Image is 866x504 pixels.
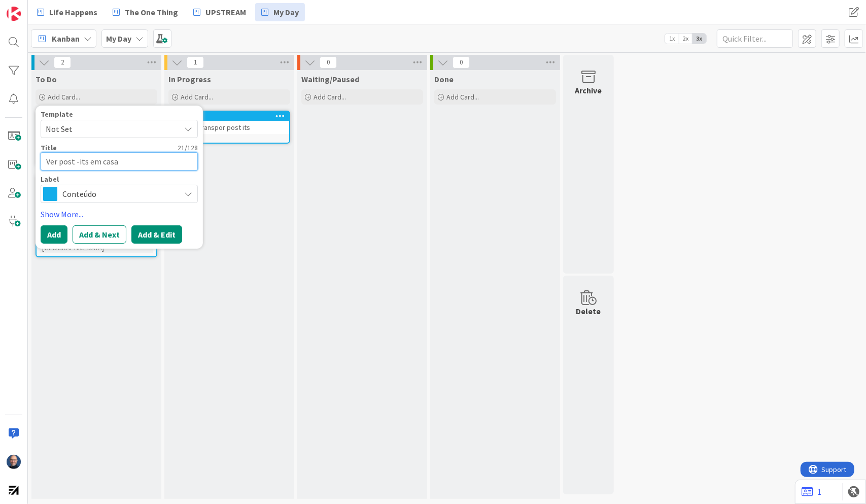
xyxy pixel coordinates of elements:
div: Delete [576,305,601,317]
div: 1283 [169,112,289,121]
div: Archive [575,84,602,96]
span: In Progress [168,74,211,84]
span: Add Card... [314,92,346,102]
span: To Do [36,74,57,84]
span: My Day [273,6,299,18]
a: The One Thing [107,3,184,21]
div: 1283Finalizar transpor post its [169,112,289,134]
a: UPSTREAM [187,3,252,21]
a: Life Happens [31,3,103,21]
span: UPSTREAM [205,6,246,18]
span: 2 [54,56,71,69]
span: Life Happens [49,6,97,18]
label: Title [41,143,57,152]
textarea: Ver post -its em casa [41,152,198,171]
span: 0 [320,56,337,69]
span: Kanban [52,32,80,45]
a: My Day [255,3,305,21]
button: Add [41,225,67,244]
span: Support [21,2,46,14]
span: Conteúdo [62,187,175,201]
img: Fg [7,455,21,469]
span: Template [41,111,73,118]
span: 3x [692,33,706,44]
input: Quick Filter... [717,29,793,48]
a: Show More... [41,208,198,220]
span: Add Card... [181,92,213,102]
span: 2x [679,33,692,44]
span: 1x [665,33,679,44]
button: Add & Edit [131,225,182,244]
span: Add Card... [446,92,479,102]
span: The One Thing [125,6,178,18]
span: Not Set [46,122,172,136]
span: Label [41,176,59,183]
div: 21 / 128 [60,143,198,152]
div: Finalizar transpor post its [169,121,289,134]
span: 0 [453,56,470,69]
b: My Day [106,33,131,44]
button: Add & Next [73,225,126,244]
img: Visit kanbanzone.com [7,7,21,21]
span: Done [434,74,454,84]
span: Waiting/Paused [301,74,359,84]
img: avatar [7,483,21,497]
span: 1 [187,56,204,69]
a: 1 [802,486,821,498]
div: 1283 [174,113,289,120]
span: Add Card... [48,92,80,102]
